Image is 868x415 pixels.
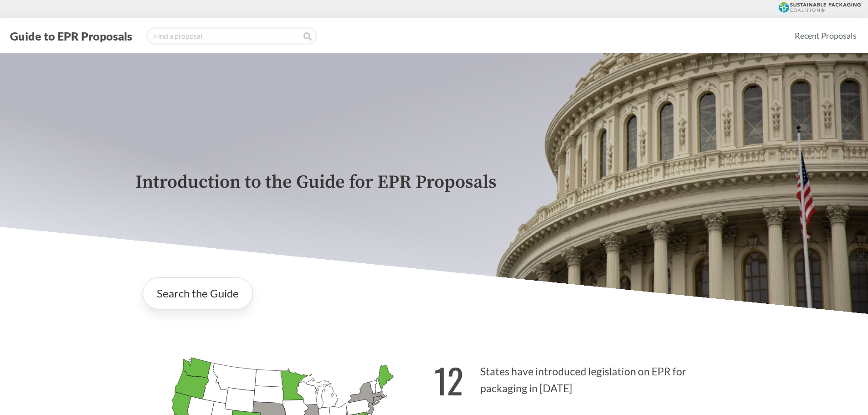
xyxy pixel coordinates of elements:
[434,349,733,405] p: States have introduced legislation on EPR for packaging in [DATE]
[146,27,317,45] input: Find a proposal
[135,172,733,193] p: Introduction to the Guide for EPR Proposals
[791,26,861,46] a: Recent Proposals
[434,355,463,405] strong: 12
[143,277,253,309] a: Search the Guide
[7,29,135,43] button: Guide to EPR Proposals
